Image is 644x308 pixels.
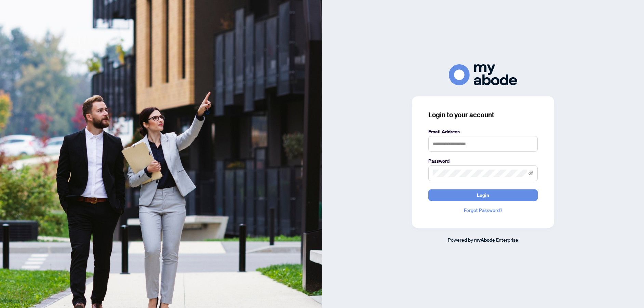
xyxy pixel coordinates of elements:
[496,237,518,243] span: Enterprise
[428,189,538,201] button: Login
[528,171,533,176] span: eye-invisible
[428,128,538,135] label: Email Address
[477,190,489,201] span: Login
[428,110,538,120] h3: Login to your account
[428,206,538,214] a: Forgot Password?
[448,237,473,243] span: Powered by
[474,236,495,244] a: myAbode
[449,64,517,85] img: ma-logo
[428,157,538,165] label: Password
